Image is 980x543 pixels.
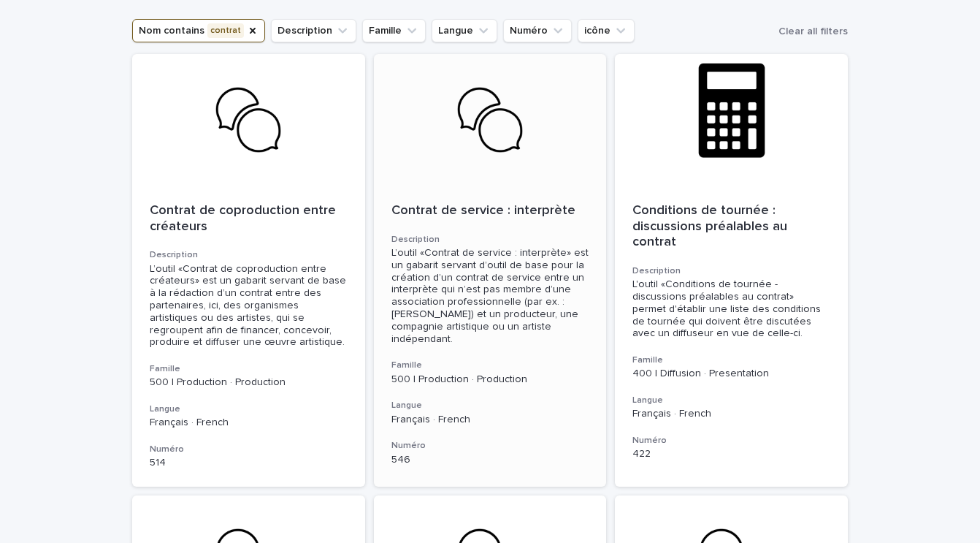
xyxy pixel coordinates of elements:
p: 514 [150,457,348,469]
div: L’outil «Contrat de service : interprète» est un gabarit servant d’outil de base pour la création... [391,247,589,345]
h3: Description [391,234,589,246]
p: 500 | Production · Production [391,373,589,386]
h3: Langue [150,403,348,415]
h3: Famille [391,360,589,371]
a: Contrat de service : interprèteDescriptionL’outil «Contrat de service : interprète» est un gabari... [374,54,607,487]
div: L'outil «Conditions de tournée - discussions préalables au contrat» permet d'établir une liste de... [632,278,830,340]
h3: Description [632,265,830,277]
h3: Langue [632,395,830,406]
button: Nom [132,19,265,42]
h3: Description [150,249,348,261]
a: Contrat de coproduction entre créateursDescriptionL’outil «Contrat de coproduction entre créateur... [132,54,365,487]
button: icône [578,19,635,42]
p: 500 | Production · Production [150,376,348,389]
p: Français · French [632,408,830,420]
p: Contrat de coproduction entre créateurs [150,203,348,235]
p: Contrat de service : interprète [391,203,589,219]
p: 400 | Diffusion · Presentation [632,368,830,380]
button: Clear all filters [773,20,848,42]
h3: Famille [632,354,830,366]
button: Famille [362,19,426,42]
span: Clear all filters [778,26,848,37]
button: Langue [432,19,497,42]
h3: Numéro [150,444,348,455]
h3: Famille [150,363,348,375]
p: 422 [632,448,830,460]
h3: Langue [391,400,589,411]
button: Description [271,19,356,42]
div: L’outil «Contrat de coproduction entre créateurs» est un gabarit servant de base à la rédaction d... [150,263,348,349]
h3: Numéro [391,440,589,452]
button: Numéro [503,19,572,42]
p: 546 [391,454,589,466]
p: Français · French [150,417,348,429]
p: Français · French [391,414,589,426]
p: Conditions de tournée : discussions préalables au contrat [632,203,830,251]
h3: Numéro [632,435,830,447]
a: Conditions de tournée : discussions préalables au contratDescriptionL'outil «Conditions de tourné... [615,54,848,487]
